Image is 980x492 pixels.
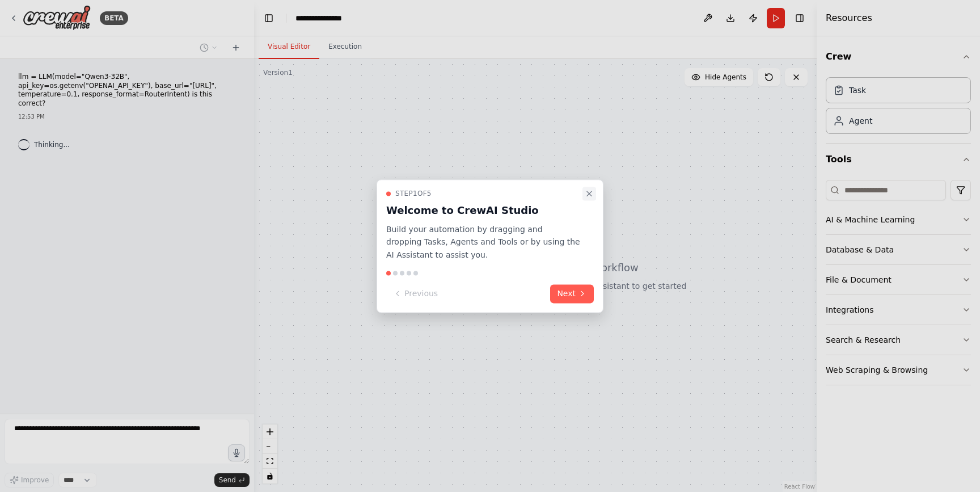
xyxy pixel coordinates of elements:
h3: Welcome to CrewAI Studio [386,203,580,218]
button: Close walkthrough [582,187,596,200]
p: Build your automation by dragging and dropping Tasks, Agents and Tools or by using the AI Assista... [386,223,580,262]
button: Previous [386,284,445,303]
span: Step 1 of 5 [395,189,432,198]
button: Hide left sidebar [261,10,277,26]
button: Next [550,284,594,303]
